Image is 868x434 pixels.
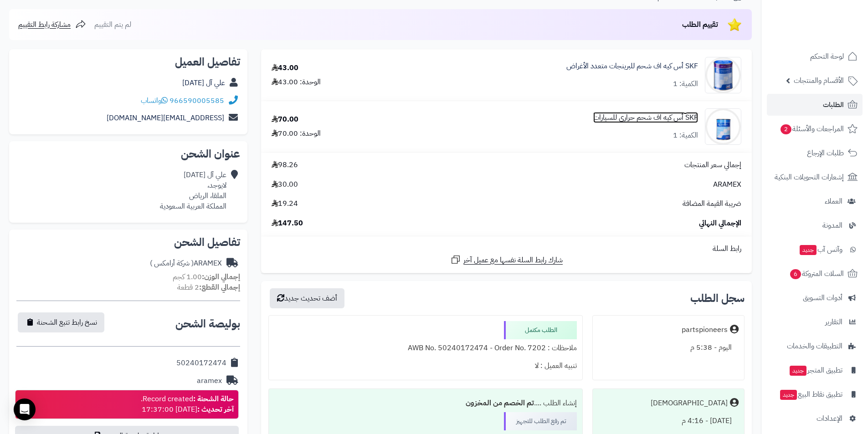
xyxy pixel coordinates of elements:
[265,244,748,254] div: رابط السلة
[767,46,863,67] a: لوحة التحكم
[690,293,745,304] h3: سجل الطلب
[169,95,224,106] a: 966590005585
[18,312,104,332] button: نسخ رابط تتبع الشحنة
[683,199,741,209] span: ضريبة القيمة المضافة
[182,77,225,88] a: علي آل [DATE]
[272,179,298,190] span: 30.00
[272,63,298,73] div: 43.00
[274,394,576,412] div: إنشاء الطلب ....
[141,394,234,415] div: Record created. [DATE] 17:37:00
[504,412,577,430] div: تم رفع الطلب للتجهيز
[817,412,842,425] span: الإعدادات
[780,123,844,135] span: المراجعات والأسئلة
[767,214,863,236] a: المدونة
[767,118,863,140] a: المراجعات والأسئلة2
[193,393,234,404] strong: حالة الشحنة :
[787,340,842,352] span: التطبيقات والخدمات
[450,254,563,266] a: شارك رابط السلة نفسها مع عميل آخر
[16,148,240,159] h2: عنوان الشحن
[682,19,718,30] span: تقييم الطلب
[651,398,728,408] div: [DEMOGRAPHIC_DATA]
[199,282,240,293] strong: إجمالي القطع:
[18,19,86,30] a: مشاركة رابط التقييم
[141,95,168,106] a: واتساب
[713,179,741,190] span: ARAMEX
[598,412,739,430] div: [DATE] - 4:16 م
[274,339,576,357] div: ملاحظات : AWB No. 50240172474 - Order No. 7202
[272,128,321,139] div: الوحدة: 70.00
[825,316,842,328] span: التقارير
[800,245,817,255] span: جديد
[767,142,863,164] a: طلبات الإرجاع
[767,263,863,285] a: السلات المتروكة6
[767,94,863,116] a: الطلبات
[825,195,842,208] span: العملاء
[150,258,222,269] div: ARAMEX
[272,77,321,87] div: الوحدة: 43.00
[593,112,698,123] a: SKF أس كيه اف شحم حراري للسيارات
[197,404,234,415] strong: آخر تحديث :
[682,325,728,335] div: partspioneers
[775,171,844,184] span: إشعارات التحويلات البنكية
[107,112,224,123] a: [EMAIL_ADDRESS][DOMAIN_NAME]
[684,160,741,170] span: إجمالي سعر المنتجات
[272,218,303,229] span: 147.50
[673,130,698,141] div: الكمية: 1
[272,199,298,209] span: 19.24
[463,255,563,266] span: شارك رابط السلة نفسها مع عميل آخر
[799,243,842,256] span: وآتس آب
[705,57,741,93] img: SKF%20GREASE-90x90.jpg
[794,74,844,87] span: الأقسام والمنتجات
[779,388,842,401] span: تطبيق نقاط البيع
[790,366,806,376] span: جديد
[177,282,240,293] small: 2 قطعة
[274,357,576,375] div: تنبيه العميل : لا
[197,376,222,386] div: aramex
[803,291,842,304] span: أدوات التسويق
[14,398,36,420] div: Open Intercom Messenger
[272,114,298,125] div: 70.00
[673,79,698,89] div: الكمية: 1
[807,147,844,159] span: طلبات الإرجاع
[767,239,863,260] a: وآتس آبجديد
[767,383,863,405] a: تطبيق نقاط البيعجديد
[781,124,791,134] span: 2
[466,398,534,408] b: تم الخصم من المخزون
[705,108,741,145] img: 1653842708-SKF%201-90x90.jpg
[789,364,842,377] span: تطبيق المتجر
[150,258,194,269] span: ( شركة أرامكس )
[767,359,863,381] a: تطبيق المتجرجديد
[767,311,863,333] a: التقارير
[202,271,240,282] strong: إجمالي الوزن:
[16,237,240,248] h2: تفاصيل الشحن
[810,50,844,63] span: لوحة التحكم
[598,339,739,357] div: اليوم - 5:38 م
[699,218,741,229] span: الإجمالي النهائي
[823,98,844,111] span: الطلبات
[767,335,863,357] a: التطبيقات والخدمات
[94,19,131,30] span: لم يتم التقييم
[789,267,844,280] span: السلات المتروكة
[566,61,698,71] a: SKF أس كيه اف شحم للبرينجات متعدد الأغراض
[16,56,240,67] h2: تفاصيل العميل
[767,408,863,429] a: الإعدادات
[18,19,71,30] span: مشاركة رابط التقييم
[822,219,842,232] span: المدونة
[790,269,801,279] span: 6
[767,287,863,309] a: أدوات التسويق
[767,166,863,188] a: إشعارات التحويلات البنكية
[160,170,226,211] div: علي آل [DATE] لايوجد، الملقا، الرياض المملكة العربية السعودية
[780,390,797,400] span: جديد
[173,271,240,282] small: 1.00 كجم
[270,288,344,308] button: أضف تحديث جديد
[175,318,240,329] h2: بوليصة الشحن
[272,160,298,170] span: 98.26
[767,190,863,212] a: العملاء
[504,321,577,339] div: الطلب مكتمل
[176,358,226,368] div: 50240172474
[37,317,97,328] span: نسخ رابط تتبع الشحنة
